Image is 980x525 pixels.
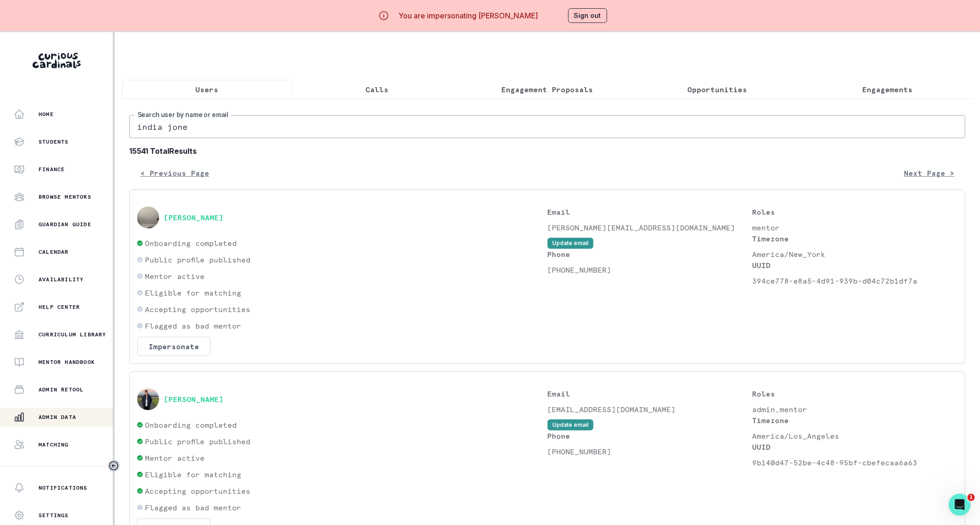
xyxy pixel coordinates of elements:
p: Accepting opportunities [145,486,250,497]
p: Onboarding completed [145,238,237,249]
p: Notifications [39,484,88,491]
iframe: Intercom live chat [949,494,971,516]
p: Matching [39,441,69,448]
p: Engagement Proposals [502,84,593,95]
p: Users [196,84,219,95]
p: You are impersonating [PERSON_NAME] [399,10,538,21]
p: Flagged as bad mentor [145,502,241,513]
p: Phone [548,430,753,441]
p: Mentor active [145,452,205,464]
p: admin,mentor [753,404,958,415]
p: 9b140d47-52be-4c48-95bf-cbefecaa6a63 [753,457,958,468]
p: [PERSON_NAME][EMAIL_ADDRESS][DOMAIN_NAME] [548,222,753,233]
p: [EMAIL_ADDRESS][DOMAIN_NAME] [548,404,753,415]
button: Toggle sidebar [108,460,120,472]
b: 15541 Total Results [129,145,965,156]
p: Opportunities [688,84,747,95]
button: [PERSON_NAME] [164,395,223,404]
p: Students [39,138,69,145]
img: Curious Cardinals Logo [33,53,81,68]
p: Finance [39,166,65,173]
p: Settings [39,512,69,519]
button: < Previous Page [129,164,220,182]
p: America/Los_Angeles [753,430,958,441]
p: Roles [753,207,958,218]
p: Accepting opportunities [145,304,250,315]
p: Home [39,111,54,118]
p: Email [548,388,753,399]
p: Email [548,207,753,218]
p: Availability [39,276,83,283]
p: Public profile published [145,254,250,265]
p: Calendar [39,248,69,256]
p: [PHONE_NUMBER] [548,264,753,275]
span: 1 [968,494,975,501]
p: Admin Data [39,413,76,421]
p: Eligible for matching [145,469,241,480]
p: Calls [366,84,389,95]
p: America/New_York [753,249,958,260]
button: Update email [548,238,593,249]
p: Admin Retool [39,386,83,393]
p: Mentor Handbook [39,358,95,366]
p: Eligible for matching [145,287,241,298]
button: Sign out [568,8,607,23]
p: UUID [753,260,958,271]
p: Curriculum Library [39,331,106,338]
p: Phone [548,249,753,260]
p: UUID [753,441,958,452]
p: Flagged as bad mentor [145,320,241,331]
p: Public profile published [145,436,250,447]
p: mentor [753,222,958,233]
p: Guardian Guide [39,221,91,228]
p: Timezone [753,415,958,426]
button: Impersonate [137,337,210,356]
button: Update email [548,419,593,430]
p: Mentor active [145,271,205,282]
button: Next Page > [893,164,965,182]
p: Timezone [753,233,958,244]
p: Onboarding completed [145,419,237,430]
p: [PHONE_NUMBER] [548,446,753,457]
p: Engagements [863,84,913,95]
p: 394ce778-e8a5-4d91-939b-d04c72b1df7a [753,275,958,286]
p: Roles [753,388,958,399]
p: Help Center [39,303,80,311]
button: [PERSON_NAME] [164,213,223,222]
p: Browse Mentors [39,193,91,201]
